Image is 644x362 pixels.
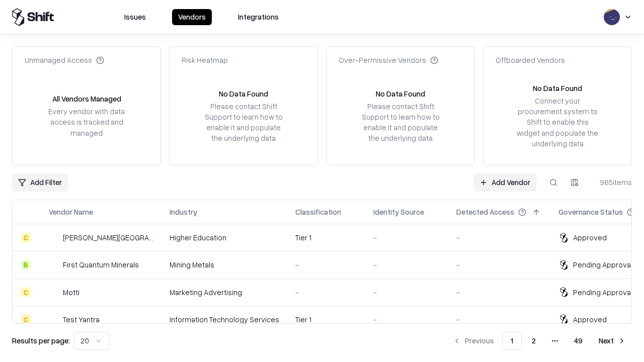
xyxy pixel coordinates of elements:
[456,287,542,298] div: -
[473,173,536,192] a: Add Vendor
[45,106,128,138] div: Every vendor with data access is tracked and managed
[232,9,285,25] button: Integrations
[170,207,197,217] div: Industry
[573,287,632,298] div: Pending Approval
[456,232,542,243] div: -
[12,173,68,192] button: Add Filter
[49,314,59,324] img: Test Yantra
[573,232,607,243] div: Approved
[170,287,279,298] div: Marketing Advertising
[373,314,440,325] div: -
[63,259,139,270] div: First Quantum Minerals
[182,55,228,65] div: Risk Heatmap
[592,177,632,188] div: 965 items
[172,9,212,25] button: Vendors
[170,232,279,243] div: Higher Education
[63,232,153,243] div: [PERSON_NAME][GEOGRAPHIC_DATA]
[593,332,632,350] button: Next
[339,55,438,65] div: Over-Permissive Vendors
[447,332,632,350] nav: pagination
[558,207,623,217] div: Governance Status
[170,314,279,325] div: Information Technology Services
[25,55,104,65] div: Unmanaged Access
[524,332,544,350] button: 2
[566,332,591,350] button: 49
[118,9,152,25] button: Issues
[170,259,279,270] div: Mining Metals
[202,101,285,144] div: Please contact Shift Support to learn how to enable it and populate the underlying data
[295,259,357,270] div: -
[21,287,31,297] div: C
[52,94,121,104] div: All Vendors Managed
[373,207,424,217] div: Identity Source
[373,232,440,243] div: -
[295,314,357,325] div: Tier 1
[533,83,582,94] div: No Data Found
[49,260,59,270] img: First Quantum Minerals
[573,314,607,325] div: Approved
[502,332,522,350] button: 1
[21,233,31,243] div: C
[573,259,632,270] div: Pending Approval
[49,207,93,217] div: Vendor Name
[295,207,341,217] div: Classification
[63,287,79,298] div: Motti
[21,314,31,324] div: C
[516,96,599,149] div: Connect your procurement system to Shift to enable this widget and populate the underlying data
[219,88,268,99] div: No Data Found
[456,207,514,217] div: Detected Access
[49,233,59,243] img: Reichman University
[359,101,442,144] div: Please contact Shift Support to learn how to enable it and populate the underlying data
[373,287,440,298] div: -
[12,335,70,346] p: Results per page:
[496,55,565,65] div: Offboarded Vendors
[295,287,357,298] div: -
[456,259,542,270] div: -
[456,314,542,325] div: -
[21,260,31,270] div: B
[295,232,357,243] div: Tier 1
[373,259,440,270] div: -
[49,287,59,297] img: Motti
[376,88,425,99] div: No Data Found
[63,314,100,325] div: Test Yantra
